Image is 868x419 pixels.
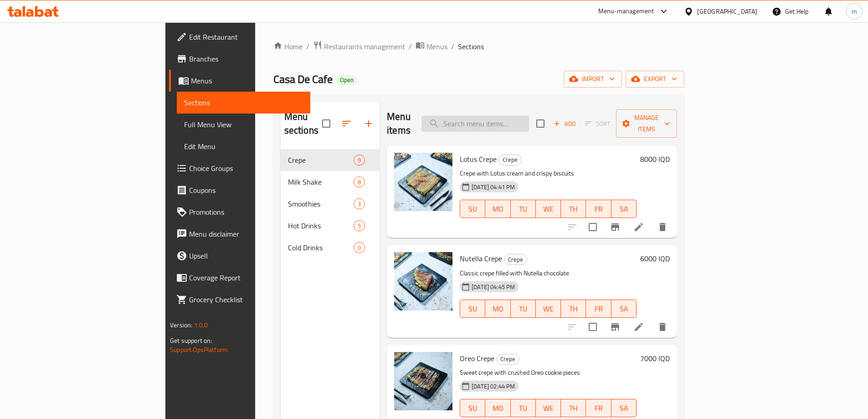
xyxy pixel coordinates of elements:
[169,26,310,48] a: Edit Restaurant
[633,73,677,85] span: export
[189,31,303,42] span: Edit Restaurant
[451,41,454,52] li: /
[468,382,519,391] span: [DATE] 02:44 PM
[489,202,507,216] span: MO
[394,252,452,310] img: Nutella Crepe
[652,216,673,238] button: delete
[426,41,447,52] span: Menus
[189,250,303,261] span: Upsell
[550,117,579,131] span: Add item
[354,220,365,231] div: items
[169,179,310,201] a: Coupons
[281,171,380,193] div: Milk Shake8
[177,114,310,135] a: Full Menu View
[394,153,452,211] img: Lotus Crepe
[281,215,380,237] div: Hot Drinks5
[536,300,561,318] button: WE
[184,141,303,152] span: Edit Menu
[387,110,411,137] h2: Menu items
[281,237,380,259] div: Cold Drinks0
[189,228,303,239] span: Menu disclaimer
[336,76,357,84] span: Open
[611,200,637,218] button: SA
[626,71,684,88] button: export
[633,321,644,332] a: Edit menu item
[421,116,529,132] input: search
[313,41,405,52] a: Restaurants management
[324,41,405,52] span: Restaurants management
[288,198,354,209] span: Smoothies
[169,223,310,245] a: Menu disclaimer
[489,402,507,415] span: MO
[586,200,611,218] button: FR
[189,207,303,217] span: Promotions
[460,352,494,365] span: Oreo Crepe
[460,367,637,378] p: Sweet crepe with crushed Oreo cookie pieces
[561,200,586,218] button: TH
[177,92,310,114] a: Sections
[640,252,670,265] h6: 6000 IQD
[169,201,310,223] a: Promotions
[336,113,358,134] span: Sort sections
[354,176,365,187] div: items
[189,294,303,305] span: Grocery Checklist
[358,113,380,134] button: Add section
[539,202,557,216] span: WE
[489,302,507,316] span: MO
[464,302,482,316] span: SU
[460,252,502,265] span: Nutella Crepe
[170,319,192,331] span: Version:
[460,300,485,318] button: SU
[539,402,557,415] span: WE
[590,202,607,216] span: FR
[604,316,626,338] button: Branch-specific-item
[460,168,637,179] p: Crepe with Lotus cream and crispy biscuits
[561,399,586,417] button: TH
[354,222,365,230] span: 5
[288,242,354,253] span: Cold Drinks
[586,300,611,318] button: FR
[354,243,365,252] span: 0
[623,112,670,135] span: Manage items
[539,302,557,316] span: WE
[273,41,684,52] nav: breadcrumb
[579,117,616,131] span: Select section first
[590,302,607,316] span: FR
[504,254,527,265] span: Crepe
[531,114,550,133] span: Select section
[354,178,365,186] span: 8
[586,399,611,417] button: FR
[189,272,303,283] span: Coverage Report
[317,114,336,133] span: Select all sections
[615,402,633,415] span: SA
[565,402,582,415] span: TH
[615,202,633,216] span: SA
[189,53,303,64] span: Branches
[468,183,519,191] span: [DATE] 04:41 PM
[354,198,365,209] div: items
[281,149,380,171] div: Crepe9
[409,41,412,52] li: /
[511,300,536,318] button: TU
[460,152,497,166] span: Lotus Crepe
[514,202,532,216] span: TU
[583,217,602,237] span: Select to update
[561,300,586,318] button: TH
[511,399,536,417] button: TU
[288,155,354,166] span: Crepe
[169,245,310,267] a: Upsell
[652,316,673,338] button: delete
[177,135,310,157] a: Edit Menu
[460,200,485,218] button: SU
[288,176,354,187] span: Milk Shake
[288,220,354,231] span: Hot Drinks
[468,283,519,291] span: [DATE] 04:45 PM
[485,200,510,218] button: MO
[571,73,615,85] span: import
[640,153,670,166] h6: 8000 IQD
[616,109,677,138] button: Manage items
